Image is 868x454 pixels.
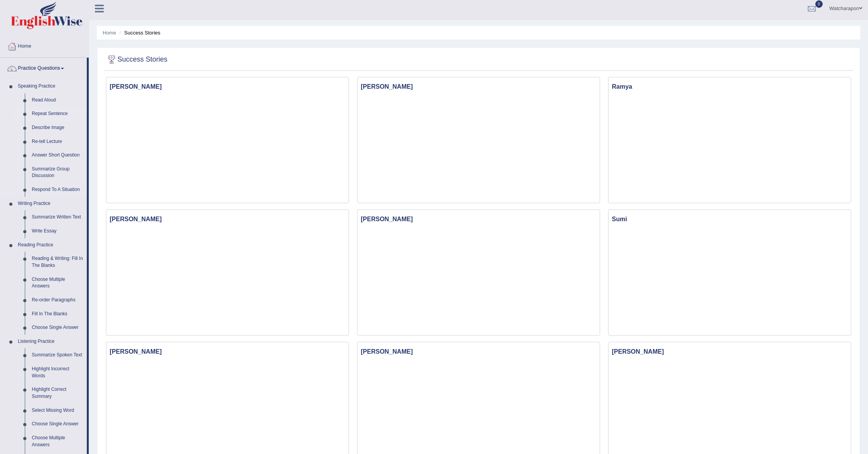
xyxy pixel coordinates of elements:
a: Writing Practice [14,197,87,211]
a: Practice Questions [0,58,87,77]
a: Speaking Practice [14,79,87,93]
a: Home [103,30,116,36]
h3: Sumi [609,214,851,225]
h3: [PERSON_NAME] [107,346,348,357]
a: Listening Practice [14,335,87,349]
a: Summarize Group Discussion [28,162,87,183]
a: Fill In The Blanks [28,307,87,321]
h2: Success Stories [106,54,167,65]
a: Choose Single Answer [28,417,87,431]
a: Choose Single Answer [28,321,87,335]
h3: [PERSON_NAME] [358,81,599,92]
a: Home [0,36,89,55]
a: Repeat Sentence [28,107,87,121]
a: Read Aloud [28,93,87,107]
a: Re-order Paragraphs [28,293,87,307]
a: Re-tell Lecture [28,135,87,149]
a: Describe Image [28,121,87,135]
span: 0 [815,0,823,8]
li: Success Stories [117,29,160,36]
a: Choose Multiple Answers [28,431,87,452]
a: Select Missing Word [28,404,87,418]
h3: [PERSON_NAME] [107,81,348,92]
a: Highlight Incorrect Words [28,362,87,383]
a: Summarize Written Text [28,210,87,224]
h3: [PERSON_NAME] [358,346,599,357]
a: Reading & Writing: Fill In The Blanks [28,252,87,272]
a: Reading Practice [14,238,87,252]
h3: [PERSON_NAME] [358,214,599,225]
h3: [PERSON_NAME] [609,346,851,357]
a: Highlight Correct Summary [28,383,87,403]
h3: Ramya [609,81,851,92]
a: Answer Short Question [28,148,87,162]
a: Choose Multiple Answers [28,273,87,293]
a: Respond To A Situation [28,183,87,197]
a: Write Essay [28,224,87,238]
a: Summarize Spoken Text [28,348,87,362]
h3: [PERSON_NAME] [107,214,348,225]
